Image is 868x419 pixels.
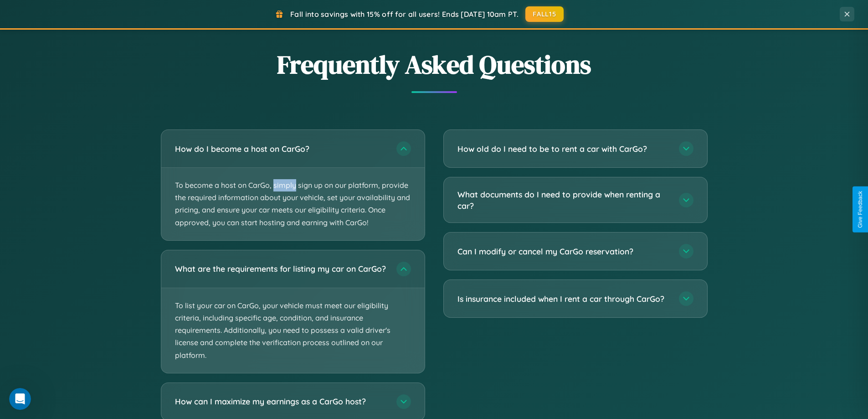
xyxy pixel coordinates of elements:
[457,143,670,155] h3: How old do I need to be to rent a car with CarGo?
[290,10,519,19] span: Fall into savings with 15% off for all users! Ends [DATE] 10am PT.
[457,189,670,211] h3: What documents do I need to provide when renting a car?
[175,263,387,274] h3: What are the requirements for listing my car on CarGo?
[457,246,670,257] h3: Can I modify or cancel my CarGo reservation?
[175,396,387,407] h3: How can I maximize my earnings as a CarGo host?
[161,47,708,82] h2: Frequently Asked Questions
[457,293,670,305] h3: Is insurance included when I rent a car through CarGo?
[9,388,31,410] iframe: Intercom live chat
[161,168,425,240] p: To become a host on CarGo, simply sign up on our platform, provide the required information about...
[525,6,564,22] button: FALL15
[857,191,863,228] div: Give Feedback
[175,143,387,155] h3: How do I become a host on CarGo?
[161,288,425,373] p: To list your car on CarGo, your vehicle must meet our eligibility criteria, including specific ag...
